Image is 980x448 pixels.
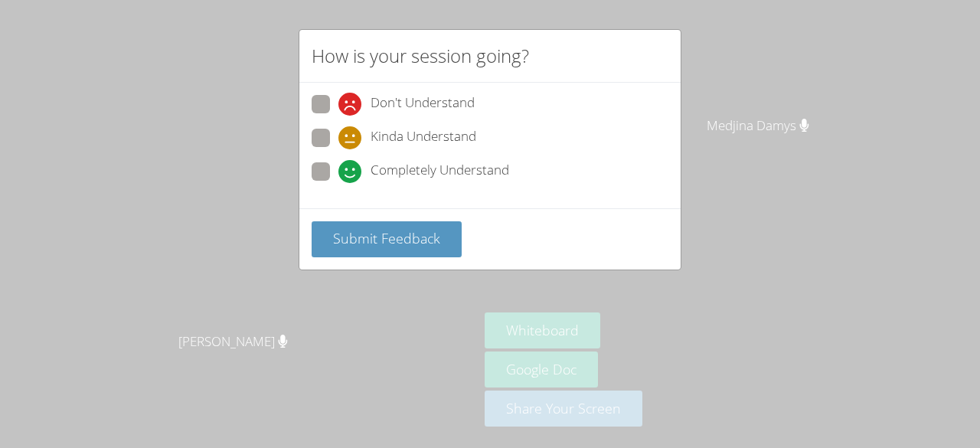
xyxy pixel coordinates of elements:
[312,42,529,70] h2: How is your session going?
[312,221,462,257] button: Submit Feedback
[371,93,475,116] span: Don't Understand
[371,126,476,149] span: Kinda Understand
[371,160,509,183] span: Completely Understand
[333,229,440,247] span: Submit Feedback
